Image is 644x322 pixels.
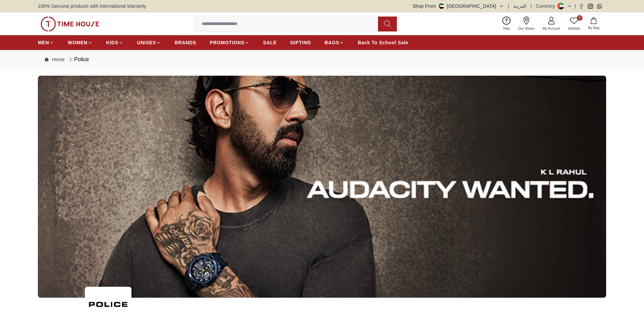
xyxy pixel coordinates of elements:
a: UNISEX [137,36,161,49]
img: United Arab Emirates [439,3,444,9]
span: | [575,3,576,9]
button: العربية [513,3,526,9]
a: SALE [263,36,277,49]
a: 0Wishlist [564,15,584,32]
span: | [508,3,509,9]
span: Wishlist [566,26,582,31]
a: BAGS [325,36,344,49]
span: Help [500,26,513,31]
a: Home [45,56,65,63]
span: Our Stores [516,26,537,31]
span: PROMOTIONS [210,39,245,46]
a: MEN [38,36,54,49]
a: Whatsapp [597,4,602,9]
button: Shop From[GEOGRAPHIC_DATA] [413,3,504,9]
div: Police [67,55,89,64]
span: | [530,3,532,9]
span: My Account [540,26,563,31]
span: KIDS [106,39,118,46]
a: Back To School Sale [358,36,408,49]
span: MEN [38,39,49,46]
div: Currency [536,3,558,9]
img: ... [85,287,132,322]
span: BAGS [325,39,339,46]
span: 0 [577,15,582,21]
nav: Breadcrumb [38,50,606,69]
img: ... [38,76,606,298]
a: KIDS [106,36,123,49]
img: ... [41,17,99,31]
a: BRANDS [175,36,196,49]
span: GIFTING [290,39,311,46]
a: GIFTING [290,36,311,49]
a: Instagram [588,4,593,9]
button: My Bag [584,16,603,32]
span: SALE [263,39,277,46]
a: Help [499,15,514,32]
a: Our Stores [514,15,539,32]
a: WOMEN [68,36,93,49]
span: My Bag [585,25,602,30]
span: UNISEX [137,39,156,46]
span: WOMEN [68,39,88,46]
span: Back To School Sale [358,39,408,46]
a: Facebook [579,4,584,9]
span: BRANDS [175,39,196,46]
a: PROMOTIONS [210,36,250,49]
span: 100% Genuine products with International Warranty [38,3,146,9]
